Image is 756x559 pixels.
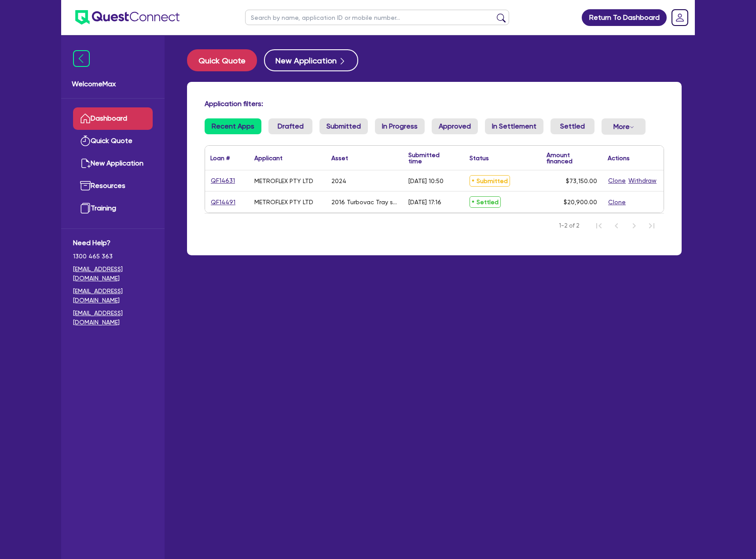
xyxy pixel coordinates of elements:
[80,203,91,213] img: training
[319,118,368,134] a: Submitted
[245,10,509,25] input: Search by name, application ID or mobile number...
[187,49,257,71] button: Quick Quote
[73,238,153,248] span: Need Help?
[80,158,91,169] img: new-application
[75,10,180,25] img: quest-connect-logo-blue
[408,152,451,164] div: Submitted time
[254,177,313,184] div: METROFLEX PTY LTD
[590,217,608,235] button: First Page
[331,199,398,206] div: 2016 Turbovac Tray sealer TPS Compact XL
[559,221,580,230] span: 1-2 of 2
[470,175,510,187] span: Submitted
[73,265,153,283] a: [EMAIL_ADDRESS][DOMAIN_NAME]
[408,177,444,184] div: [DATE] 10:50
[432,118,478,134] a: Approved
[268,118,312,134] a: Drafted
[73,152,153,175] a: New Application
[73,50,90,67] img: icon-menu-close
[470,196,501,208] span: Settled
[625,217,643,235] button: Next Page
[375,118,425,134] a: In Progress
[72,79,154,89] span: Welcome Max
[602,118,646,135] button: Dropdown toggle
[205,118,261,134] a: Recent Apps
[210,197,236,207] a: QF14491
[564,199,597,206] span: $20,900.00
[254,199,313,206] div: METROFLEX PTY LTD
[331,177,346,184] div: 2024
[80,180,91,191] img: resources
[608,155,630,161] div: Actions
[73,107,153,130] a: Dashboard
[550,118,595,134] a: Settled
[566,177,597,184] span: $73,150.00
[628,176,657,186] button: Withdraw
[187,49,264,71] a: Quick Quote
[485,118,543,134] a: In Settlement
[668,6,691,29] a: Dropdown toggle
[80,136,91,146] img: quick-quote
[210,155,230,161] div: Loan #
[331,155,348,161] div: Asset
[73,130,153,152] a: Quick Quote
[205,99,664,108] h4: Application filters:
[582,9,667,26] a: Return To Dashboard
[73,197,153,220] a: Training
[73,175,153,197] a: Resources
[73,309,153,327] a: [EMAIL_ADDRESS][DOMAIN_NAME]
[608,176,626,186] button: Clone
[470,155,489,161] div: Status
[210,176,235,186] a: QF14631
[254,155,283,161] div: Applicant
[73,252,153,261] span: 1300 465 363
[608,217,625,235] button: Previous Page
[73,287,153,305] a: [EMAIL_ADDRESS][DOMAIN_NAME]
[264,49,358,71] button: New Application
[608,197,626,207] button: Clone
[643,217,661,235] button: Last Page
[408,199,441,206] div: [DATE] 17:16
[547,152,597,164] div: Amount financed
